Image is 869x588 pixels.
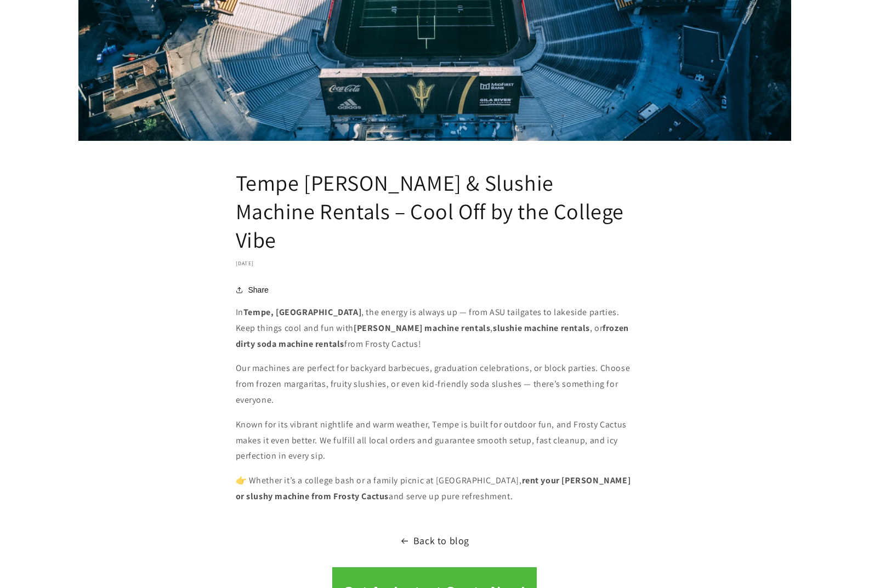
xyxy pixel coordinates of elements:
strong: [PERSON_NAME] machine rentals [354,322,490,334]
p: Our machines are perfect for backyard barbecues, graduation celebrations, or block parties. Choos... [236,361,634,408]
p: 👉 Whether it’s a college bash or a family picnic at [GEOGRAPHIC_DATA], and serve up pure refreshm... [236,473,634,505]
button: Share [236,283,272,296]
strong: slushie machine rentals [493,322,590,334]
h1: Tempe [PERSON_NAME] & Slushie Machine Rentals – Cool Off by the College Vibe [236,168,634,254]
p: In , the energy is always up — from ASU tailgates to lakeside parties. Keep things cool and fun w... [236,305,634,352]
time: [DATE] [236,260,254,267]
strong: rent your [PERSON_NAME] or slushy machine from Frosty Cactus [236,475,631,502]
strong: frozen dirty soda machine rentals [236,322,629,350]
strong: Tempe, [GEOGRAPHIC_DATA] [243,306,361,318]
p: Known for its vibrant nightlife and warm weather, Tempe is built for outdoor fun, and Frosty Cact... [236,417,634,464]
